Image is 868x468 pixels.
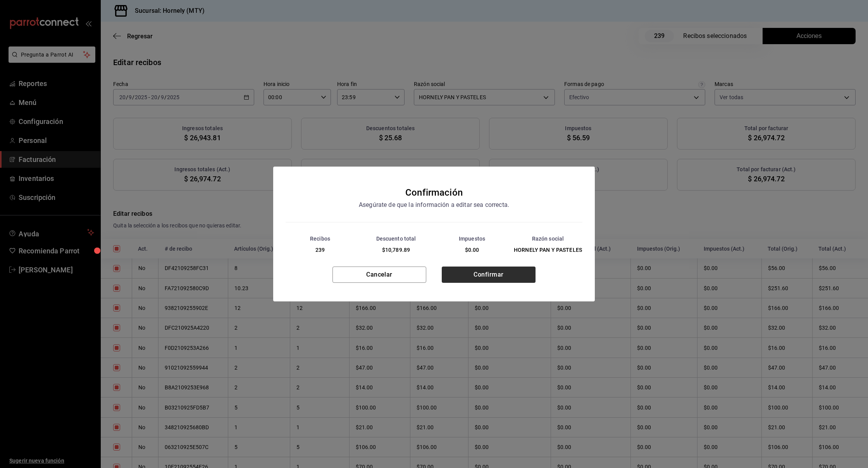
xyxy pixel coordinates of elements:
[434,235,510,243] div: Impuestos
[405,185,463,200] div: Confirmación
[332,267,426,283] button: Cancelar
[510,246,586,254] div: HORNELY PAN Y PASTELES
[282,246,358,254] div: 239
[358,235,434,243] div: Descuento total
[442,267,536,283] button: Confirmar
[510,235,586,243] div: Razón social
[465,247,479,253] span: $0.00
[282,235,358,243] div: Recibos
[325,200,542,210] div: Asegúrate de que la información a editar sea correcta.
[382,247,410,253] span: $10,789.89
